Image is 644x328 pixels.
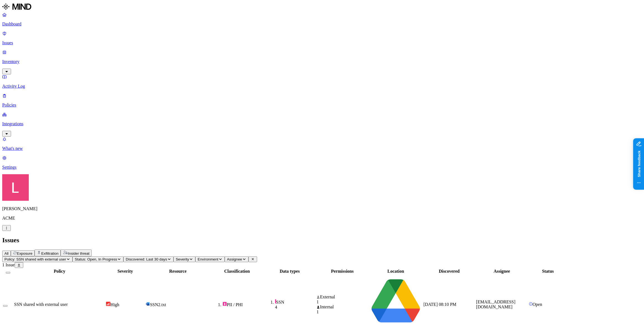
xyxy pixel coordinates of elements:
a: Settings [2,155,642,170]
img: severity-high.svg [106,302,110,306]
img: pii-line.svg [275,299,276,304]
p: Activity Log [2,84,642,89]
img: microsoft-word.svg [146,302,150,306]
h2: Issues [2,236,642,244]
span: SSN2.txt [150,302,166,307]
button: Select all [6,272,10,274]
div: 4 [275,305,315,310]
div: Internal [317,304,368,309]
a: MIND [2,2,642,12]
span: All [4,251,9,256]
p: Settings [2,165,642,170]
a: Integrations [2,112,642,136]
div: Policy [14,269,105,274]
img: MIND [2,2,31,11]
p: What's new [2,146,642,151]
a: Activity Log [2,74,642,89]
span: 1 Issue [2,262,15,267]
span: Status: Open, In Progress [75,257,117,261]
div: PII / PHI [223,302,263,307]
img: status-open.svg [529,302,533,306]
div: 1 [317,300,368,304]
p: Dashboard [2,22,642,27]
img: pii.svg [223,302,227,306]
span: Severity [176,257,189,261]
button: Select row [3,305,7,307]
span: [EMAIL_ADDRESS][DOMAIN_NAME] [476,300,515,309]
a: Inventory [2,50,642,74]
span: Assignee [227,257,242,261]
span: Environment [198,257,218,261]
span: High [110,302,119,307]
div: Location [369,269,422,274]
p: Policies [2,103,642,108]
span: Policy: SSN shared with external user [4,257,66,261]
p: Integrations [2,121,642,126]
div: External [317,295,368,300]
a: Issues [2,31,642,45]
div: Resource [146,269,210,274]
div: Severity [106,269,144,274]
div: 1 [317,309,368,314]
span: [DATE] 08:10 PM [423,302,456,307]
img: google-drive.svg [369,275,422,328]
a: What's new [2,137,642,151]
span: Discovered: Last 30 days [126,257,167,261]
span: Open [533,302,542,307]
p: ACME [2,216,642,221]
a: Dashboard [2,12,642,27]
div: Classification [211,269,263,274]
p: Issues [2,40,642,45]
div: Permissions [317,269,368,274]
div: SSN [275,299,315,305]
span: Exposure [17,251,32,256]
div: Discovered [423,269,475,274]
p: Inventory [2,59,642,64]
div: Assignee [476,269,527,274]
span: SSN shared with external user [14,302,68,307]
a: Policies [2,93,642,108]
div: Data types [264,269,315,274]
div: Status [529,269,567,274]
span: Exfiltration [41,251,58,256]
img: Landen Brown [2,174,29,201]
span: Insider threat [68,251,89,256]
